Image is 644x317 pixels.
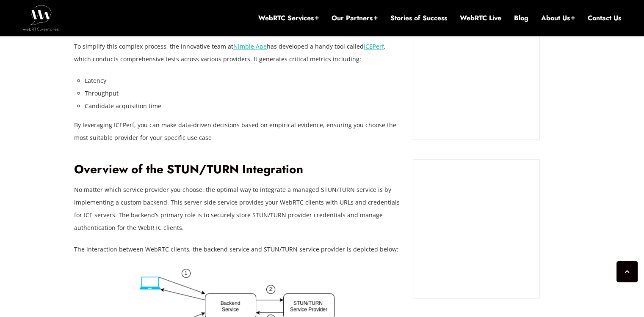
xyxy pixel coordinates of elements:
a: Blog [514,14,528,23]
a: About Us [541,14,575,23]
a: Our Partners [332,14,378,23]
a: Contact Us [588,14,621,23]
a: Nimble Ape [233,42,267,50]
img: WebRTC.ventures [23,5,59,30]
li: Throughput [85,87,400,100]
a: ICEPerf [364,42,384,50]
a: WebRTC Live [460,14,501,23]
li: Latency [85,74,400,87]
p: To simplify this complex process, the innovative team at has developed a handy tool called , whic... [74,40,400,66]
p: No matter which service provider you choose, the optimal way to integrate a managed STUN/TURN ser... [74,183,400,234]
iframe: Embedded CTA [422,14,531,131]
a: Stories of Success [390,14,447,23]
a: WebRTC Services [258,14,319,23]
iframe: Embedded CTA [422,168,531,289]
li: Candidate acquisition time [85,100,400,112]
p: The interaction between WebRTC clients, the backend service and STUN/TURN service provider is dep... [74,243,400,256]
h2: Overview of the STUN/TURN Integration [74,162,400,177]
p: By leveraging ICEPerf, you can make data-driven decisions based on empirical evidence, ensuring y... [74,119,400,144]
